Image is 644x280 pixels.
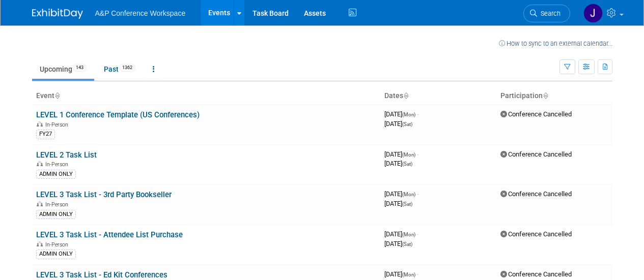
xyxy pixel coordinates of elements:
a: Sort by Start Date [403,91,408,100]
span: (Mon) [402,112,415,117]
img: In-Person Event [37,241,43,246]
span: [DATE] [384,190,418,198]
span: A&P Conference Workspace [95,9,186,17]
a: Sort by Event Name [54,91,60,100]
span: - [417,230,418,238]
th: Event [32,87,380,105]
span: [DATE] [384,240,412,247]
a: Upcoming143 [32,59,94,79]
span: [DATE] [384,200,412,207]
span: - [417,270,418,278]
a: Past1362 [96,59,143,79]
th: Participation [496,87,612,105]
span: [DATE] [384,270,418,278]
span: Conference Cancelled [500,190,572,198]
a: LEVEL 1 Conference Template (US Conferences) [36,110,200,119]
span: (Sat) [402,161,412,167]
img: In-Person Event [37,201,43,206]
span: [DATE] [384,120,412,128]
img: Jessica Gribble [583,4,603,23]
span: Conference Cancelled [500,110,572,118]
span: Conference Cancelled [500,230,572,238]
a: Sort by Participation Type [543,91,548,100]
a: LEVEL 3 Task List - Attendee List Purchase [36,230,183,239]
div: FY27 [36,130,55,139]
div: ADMIN ONLY [36,210,76,219]
span: (Sat) [402,201,412,207]
div: ADMIN ONLY [36,170,76,179]
span: [DATE] [384,230,418,238]
span: In-Person [45,121,71,128]
span: [DATE] [384,150,418,158]
a: Search [523,5,570,22]
img: In-Person Event [37,121,43,127]
th: Dates [380,87,496,105]
span: - [417,190,418,198]
span: Conference Cancelled [500,270,572,278]
span: [DATE] [384,160,412,167]
div: ADMIN ONLY [36,250,76,259]
span: (Mon) [402,272,415,277]
a: How to sync to an external calendar... [499,40,612,47]
img: In-Person Event [37,161,43,166]
img: ExhibitDay [32,9,83,19]
a: LEVEL 3 Task List - Ed Kit Conferences [36,270,167,279]
span: Conference Cancelled [500,150,572,158]
span: (Mon) [402,152,415,158]
span: - [417,150,418,158]
span: 143 [73,64,87,72]
span: (Mon) [402,192,415,197]
a: LEVEL 2 Task List [36,150,97,160]
span: (Sat) [402,121,412,127]
span: In-Person [45,241,71,248]
span: - [417,110,418,118]
span: [DATE] [384,110,418,118]
span: In-Person [45,161,71,168]
span: 1362 [119,64,135,72]
span: Search [537,10,561,17]
span: In-Person [45,201,71,208]
span: (Mon) [402,232,415,237]
a: LEVEL 3 Task List - 3rd Party Bookseller [36,190,172,199]
span: (Sat) [402,241,412,247]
